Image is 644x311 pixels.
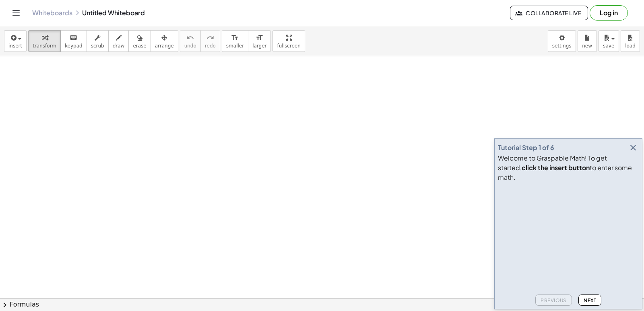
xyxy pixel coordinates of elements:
[184,43,196,49] span: undo
[222,30,248,52] button: format_sizesmaller
[205,43,216,49] span: redo
[65,43,83,49] span: keypad
[180,30,201,52] button: undoundo
[625,43,636,49] span: load
[510,6,588,20] button: Collaborate Live
[231,33,239,43] i: format_size
[60,30,87,52] button: keyboardkeypad
[226,43,244,49] span: smaller
[87,30,109,52] button: scrub
[522,163,590,172] b: click the insert button
[151,30,178,52] button: arrange
[621,30,640,52] button: load
[277,43,300,49] span: fullscreen
[552,43,572,49] span: settings
[4,30,27,52] button: insert
[578,295,601,306] button: Next
[8,43,22,49] span: insert
[206,33,214,43] i: redo
[252,43,266,49] span: larger
[578,30,597,52] button: new
[272,30,305,52] button: fullscreen
[603,43,614,49] span: save
[113,43,125,49] span: draw
[498,143,554,152] div: Tutorial Step 1 of 6
[70,33,77,43] i: keyboard
[186,33,194,43] i: undo
[33,43,56,49] span: transform
[32,9,72,17] a: Whiteboards
[108,30,129,52] button: draw
[584,297,596,303] span: Next
[590,5,628,21] button: Log in
[498,153,639,182] div: Welcome to Graspable Math! To get started, to enter some math.
[517,9,581,16] span: Collaborate Live
[10,6,23,19] button: Toggle navigation
[28,30,61,52] button: transform
[582,43,592,49] span: new
[599,30,619,52] button: save
[248,30,271,52] button: format_sizelarger
[91,43,104,49] span: scrub
[133,43,146,49] span: erase
[128,30,151,52] button: erase
[155,43,174,49] span: arrange
[548,30,576,52] button: settings
[256,33,263,43] i: format_size
[200,30,220,52] button: redoredo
